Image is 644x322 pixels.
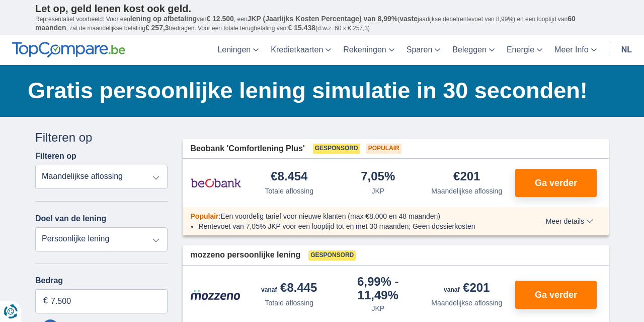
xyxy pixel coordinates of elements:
span: mozzeno persoonlijke lening [191,249,301,261]
div: Maandelijkse aflossing [431,186,502,196]
span: Ga verder [535,178,577,187]
div: €201 [453,170,480,184]
button: Ga verder [515,169,597,197]
div: 7,05% [361,170,395,184]
span: Gesponsord [308,250,356,261]
p: Representatief voorbeeld: Voor een van , een ( jaarlijkse debetrentevoet van 8,99%) en een loopti... [35,15,609,33]
span: JKP (Jaarlijks Kosten Percentage) van 8,99% [248,15,398,23]
label: Bedrag [35,276,168,285]
button: Ga verder [515,281,597,309]
div: JKP [371,186,384,196]
div: €8.454 [271,170,307,184]
a: Rekeningen [337,35,400,65]
div: Maandelijkse aflossing [431,298,502,308]
a: Beleggen [446,35,501,65]
div: Totale aflossing [265,298,313,308]
label: Filteren op [35,152,76,161]
div: : [183,211,517,221]
span: Ga verder [535,290,577,299]
span: € 15.438 [288,24,315,32]
div: €201 [444,282,490,296]
span: Gesponsord [313,144,360,154]
span: lening op afbetaling [130,15,197,23]
span: Populair [366,144,401,154]
div: JKP [371,303,384,313]
a: Leningen [211,35,265,65]
img: product.pl.alt Beobank [191,170,241,196]
span: Een voordelig tarief voor nieuwe klanten (max €8.000 en 48 maanden) [220,212,440,220]
button: Meer details [538,217,601,225]
h1: Gratis persoonlijke lening simulatie in 30 seconden! [28,75,609,106]
a: Sparen [400,35,447,65]
span: Meer details [546,218,593,225]
span: Populair [191,212,219,220]
span: Beobank 'Comfortlening Plus' [191,143,305,155]
p: Let op, geld lenen kost ook geld. [35,3,609,15]
a: Kredietkaarten [265,35,337,65]
label: Doel van de lening [35,214,106,223]
a: nl [615,35,638,65]
span: vaste [399,15,418,23]
span: € [43,295,48,307]
div: Totale aflossing [265,186,313,196]
span: 60 maanden [35,15,576,32]
a: Energie [501,35,548,65]
li: Rentevoet van 7,05% JKP voor een looptijd tot en met 30 maanden; Geen dossierkosten [199,221,509,231]
div: 6,99% [338,276,419,301]
img: TopCompare [12,42,125,58]
a: Meer Info [548,35,603,65]
span: € 257,3 [145,24,169,32]
img: product.pl.alt Mozzeno [191,289,241,300]
div: Filteren op [35,129,168,146]
div: €8.445 [261,282,317,296]
span: € 12.500 [206,15,234,23]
